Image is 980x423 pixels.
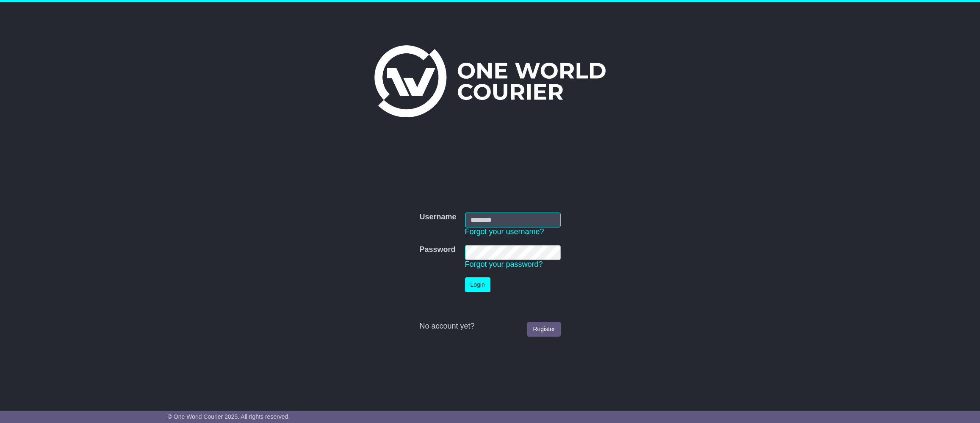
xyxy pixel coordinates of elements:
[465,227,544,236] a: Forgot your username?
[168,413,290,420] span: © One World Courier 2025. All rights reserved.
[374,45,606,117] img: One World
[527,322,560,337] a: Register
[465,260,543,268] a: Forgot your password?
[419,245,455,254] label: Password
[419,322,560,331] div: No account yet?
[419,213,456,222] label: Username
[465,277,490,292] button: Login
